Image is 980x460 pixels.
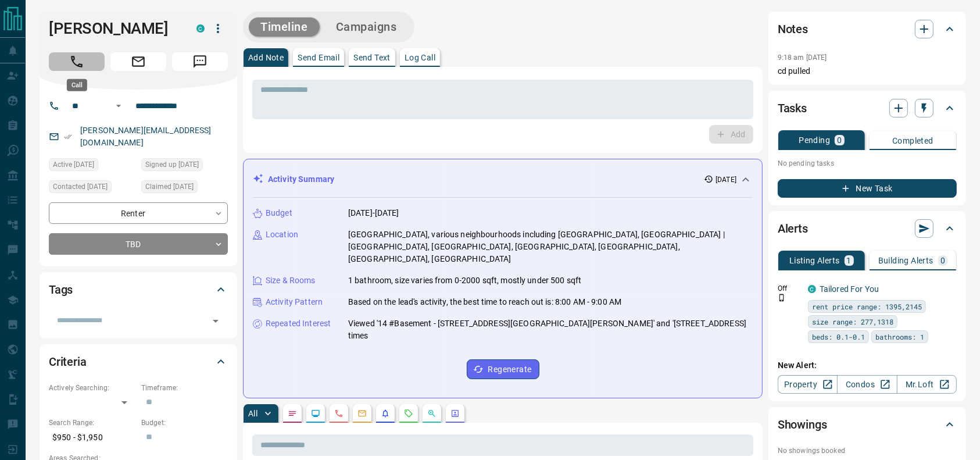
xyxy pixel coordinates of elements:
div: Sun Aug 10 2025 [49,180,135,197]
h2: Alerts [778,219,808,238]
p: Log Call [405,54,435,62]
h2: Criteria [49,352,87,371]
p: Send Text [353,54,391,62]
p: [DATE]-[DATE] [348,207,399,219]
a: Tailored For You [820,284,879,294]
button: Regenerate [467,359,539,379]
div: Activity Summary[DATE] [253,169,753,190]
a: Condos [837,375,897,394]
svg: Requests [404,409,413,418]
div: Mon Jul 14 2025 [141,158,228,174]
div: Criteria [49,348,228,376]
div: Alerts [778,215,957,243]
p: No showings booked [778,445,957,456]
p: 0 [940,256,945,265]
div: Notes [778,15,957,43]
p: cd pulled [778,65,957,77]
div: Sun Aug 10 2025 [49,158,135,174]
p: Add Note [248,54,284,62]
div: Call [67,79,87,91]
p: Off [778,283,801,294]
button: Campaigns [324,17,409,37]
span: Contacted [DATE] [53,181,108,192]
p: Send Email [298,54,339,62]
p: All [248,409,257,418]
span: size range: 277,1318 [812,316,893,327]
a: [PERSON_NAME][EMAIL_ADDRESS][DOMAIN_NAME] [80,126,212,147]
p: New Alert: [778,359,957,372]
p: Activity Pattern [266,296,323,308]
div: Renter [49,202,228,224]
div: Tasks [778,94,957,122]
p: 9:18 am [DATE] [778,54,827,62]
span: bathrooms: 1 [875,331,924,343]
p: Actively Searching: [49,383,135,393]
svg: Notes [288,409,297,418]
p: Location [266,229,298,241]
span: Email [110,52,166,71]
h2: Showings [778,415,827,434]
div: Sun Aug 10 2025 [141,180,228,197]
svg: Calls [334,409,344,418]
svg: Push Notification Only [778,294,786,302]
span: Claimed [DATE] [145,181,194,192]
p: Timeframe: [141,383,228,393]
p: No pending tasks [778,155,957,172]
svg: Agent Actions [450,409,460,418]
span: rent price range: 1395,2145 [812,301,922,312]
p: Search Range: [49,418,135,428]
p: 0 [837,136,842,144]
svg: Emails [357,409,367,418]
p: [DATE] [716,174,736,185]
svg: Listing Alerts [381,409,390,418]
svg: Opportunities [427,409,437,418]
button: Open [112,99,126,113]
div: Showings [778,411,957,438]
button: New Task [778,179,957,198]
p: Viewed '14 #Basement - [STREET_ADDRESS][GEOGRAPHIC_DATA][PERSON_NAME]' and '[STREET_ADDRESS] times [348,318,753,342]
p: [GEOGRAPHIC_DATA], various neighbourhoods including [GEOGRAPHIC_DATA], [GEOGRAPHIC_DATA] | [GEOGR... [348,229,753,265]
h2: Tasks [778,99,807,117]
p: 1 bathroom, size varies from 0-2000 sqft, mostly under 500 sqft [348,274,581,287]
p: Based on the lead's activity, the best time to reach out is: 8:00 AM - 9:00 AM [348,296,621,308]
span: Active [DATE] [53,159,94,170]
p: Budget [266,207,292,219]
p: Activity Summary [268,173,334,186]
p: Completed [892,137,933,145]
span: Message [172,52,228,71]
h1: [PERSON_NAME] [49,19,179,38]
div: condos.ca [808,285,816,293]
button: Open [208,313,224,329]
button: Timeline [249,17,320,37]
p: Budget: [141,418,228,428]
svg: Lead Browsing Activity [311,409,320,418]
p: Pending [799,136,830,144]
p: $950 - $1,950 [49,428,135,447]
a: Mr.Loft [897,375,957,394]
div: TBD [49,233,228,255]
svg: Email Verified [64,133,72,141]
div: condos.ca [196,24,205,33]
span: Call [49,52,105,71]
div: Tags [49,276,228,304]
h2: Notes [778,20,808,38]
p: Building Alerts [878,256,933,265]
h2: Tags [49,280,73,299]
p: 1 [847,256,852,265]
a: Property [778,375,838,394]
span: Signed up [DATE] [145,159,199,170]
p: Repeated Interest [266,318,331,330]
span: beds: 0.1-0.1 [812,331,865,343]
p: Listing Alerts [789,256,840,265]
p: Size & Rooms [266,274,316,287]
